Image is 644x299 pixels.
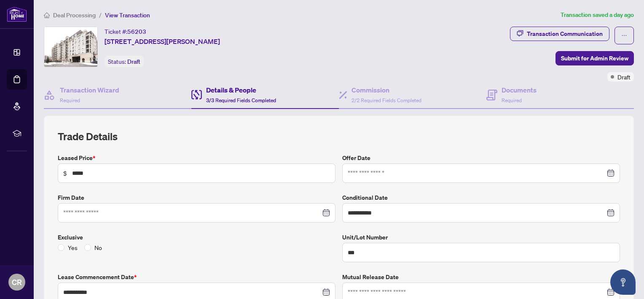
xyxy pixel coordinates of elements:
[502,97,522,103] span: Required
[502,85,537,95] h4: Documents
[621,33,627,38] span: ellipsis
[617,72,631,82] span: Draft
[58,153,335,163] label: Leased Price
[555,51,634,65] button: Submit for Admin Review
[105,36,220,46] span: [STREET_ADDRESS][PERSON_NAME]
[206,97,276,103] span: 3/3 Required Fields Completed
[58,193,335,202] label: Firm Date
[561,10,634,20] article: Transaction saved a day ago
[510,27,609,41] button: Transaction Communication
[342,233,620,242] label: Unit/Lot Number
[64,243,81,252] span: Yes
[58,272,335,282] label: Lease Commencement Date
[60,85,119,95] h4: Transaction Wizard
[99,10,102,20] li: /
[352,97,421,103] span: 2/2 Required Fields Completed
[342,272,620,282] label: Mutual Release Date
[58,233,335,242] label: Exclusive
[105,56,144,67] div: Status:
[44,27,97,67] img: IMG-N12386883_1.jpg
[58,130,620,143] h2: Trade Details
[127,28,146,35] span: 56203
[561,52,628,65] span: Submit for Admin Review
[352,85,421,95] h4: Commission
[527,27,603,41] div: Transaction Communication
[12,276,22,288] span: CR
[342,153,620,163] label: Offer Date
[127,58,140,65] span: Draft
[105,27,146,36] div: Ticket #:
[53,11,96,19] span: Deal Processing
[63,169,67,178] span: $
[342,193,620,202] label: Conditional Date
[60,97,80,103] span: Required
[7,6,27,22] img: logo
[91,243,105,252] span: No
[105,11,150,19] span: View Transaction
[610,269,636,295] button: Open asap
[44,12,50,18] span: home
[206,85,276,95] h4: Details & People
